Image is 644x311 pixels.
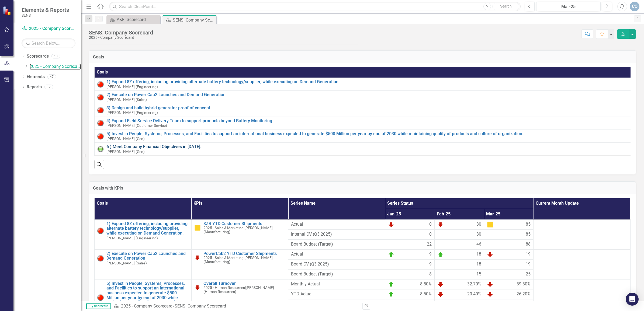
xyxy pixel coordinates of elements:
td: Double-Click to Edit Right Click for Context Menu [191,279,288,309]
img: Red: Critical Issues/Off-Track [97,133,104,139]
span: 15.00% [517,301,531,307]
img: Green: On Track [97,146,104,152]
span: Actual [291,221,382,228]
small: [PERSON_NAME] (Manufacturing) [203,226,286,234]
span: By Scorecard [86,303,111,309]
button: CO [630,2,639,11]
a: 2025 - Company Scorecard [22,26,75,32]
span: Elements & Reports [22,7,69,13]
a: Elements [27,74,45,80]
td: Double-Click to Edit [288,279,385,289]
span: 25 [526,271,531,277]
td: Double-Click to Edit [484,289,534,299]
a: 4) Expand Field Service Delivery Team to support products beyond Battery Monitoring. [106,118,629,123]
span: 18 [476,251,481,258]
img: ClearPoint Strategy [3,6,12,16]
img: Below Target [194,254,201,261]
span: 30 [476,231,481,237]
img: At Risk [487,221,493,228]
span: 8 [429,271,432,277]
img: Below Target [437,291,444,298]
a: 8ZR YTD Customer Shipments [203,221,286,226]
a: 1) Expand 8Z offering, including providing alternate battery technology/supplier, while executing... [106,79,629,84]
h3: Goals [93,55,632,60]
div: 12 [44,85,53,89]
img: Below Target [388,221,394,228]
span: | [244,226,244,230]
img: On Target [388,281,394,288]
a: 2) Execute on Power Cab2 Launches and Demand Generation [106,251,189,261]
span: 18 [476,261,481,267]
span: 15 [476,271,481,277]
img: Below Target [487,281,493,288]
td: Double-Click to Edit [385,279,434,289]
span: 19 [526,261,531,267]
span: 39.30% [517,281,531,288]
img: Below Target [437,221,444,228]
img: Red: Critical Issues/Off-Track [97,228,104,234]
input: Search ClearPoint... [109,2,521,11]
span: 15.00% [418,301,432,307]
a: 6 ) Meet Company Financial Objectives in [DATE]. [106,144,629,149]
small: [PERSON_NAME] (Gen) [106,150,145,154]
img: On Target [388,291,394,298]
div: Mar-25 [538,4,599,10]
small: [PERSON_NAME] (Engineering) [106,85,158,89]
span: 20.40% [467,291,481,298]
img: Red: Critical Issues/Off-Track [97,120,104,126]
small: [PERSON_NAME] (Human Resources) [203,286,286,294]
span: 46 [476,241,481,247]
img: Below Target [437,281,444,288]
div: 2025 - Company Scorecard [89,36,153,40]
div: SENS: Company Scorecard [173,17,215,23]
span: 9 [429,251,432,258]
img: On Target [388,251,394,258]
a: 5) Invest in People, Systems, Processes, and Facilities to support an international business expe... [106,281,189,310]
a: Reports [27,84,42,90]
td: Double-Click to Edit [385,289,434,299]
button: Search [492,3,519,10]
span: 9 [429,261,432,267]
span: 85 [526,221,531,228]
div: SENS: Company Scorecard [89,30,153,36]
small: SENS [22,13,69,18]
td: Double-Click to Edit [288,299,385,309]
td: Double-Click to Edit [288,289,385,299]
a: A&F: Scorecard [108,16,159,23]
div: A&F: Scorecard [117,16,159,23]
div: 10 [51,54,60,59]
a: 1) Expand 8Z offering, including providing alternate battery technology/supplier, while executing... [106,221,189,236]
span: Board Budget (Target) [291,241,382,247]
td: Double-Click to Edit [385,299,434,309]
td: Double-Click to Edit [484,299,534,309]
span: 8.50% [420,281,432,288]
small: [PERSON_NAME] (Customer Service) [106,124,167,128]
span: 88 [526,241,531,247]
button: Mar-25 [536,2,601,11]
span: Actual [291,251,382,257]
div: 47 [47,74,56,79]
span: 2025 - Sales & Marketing [203,256,244,260]
small: [PERSON_NAME] (Engineering) [106,111,158,115]
a: PowerCab2 YTD Customer Shipments [203,251,286,256]
img: Red: Critical Issues/Off-Track [97,294,104,301]
span: 2025 - Human Resources [203,285,245,290]
span: 26.20% [517,291,531,298]
span: 19 [526,251,531,258]
small: [PERSON_NAME] (Manufacturing) [203,256,286,264]
span: 32.70% [467,281,481,288]
img: Red: Critical Issues/Off-Track [97,94,104,100]
input: Search Below... [22,39,75,48]
span: | [244,256,244,260]
a: 3) Design and build hybrid generator proof of concept. [106,106,629,110]
small: [PERSON_NAME] (Engineering) [106,236,158,240]
span: Monthly Actual [291,281,382,287]
span: 30 [476,221,481,228]
img: Red: Critical Issues/Off-Track [97,81,104,88]
a: 2025 - Company Scorecard [30,64,81,70]
h3: Goals with KPIs [93,186,632,191]
span: 22 [427,241,432,247]
img: On Target [437,251,444,258]
span: 15.00% [467,301,481,307]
